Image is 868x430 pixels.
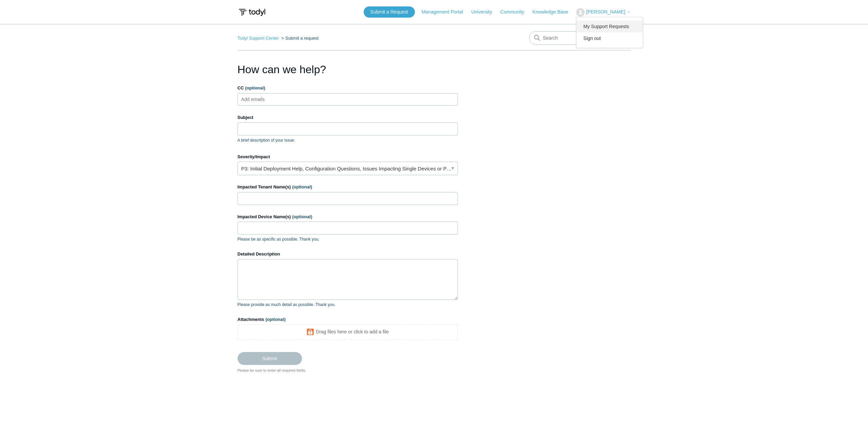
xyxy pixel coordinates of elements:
[239,94,279,104] input: Add emails
[292,184,312,189] span: (optional)
[238,162,458,175] a: P3: Initial Deployment Help, Configuration Questions, Issues Impacting Single Devices or Past Out...
[577,33,643,44] a: Sign out
[238,137,458,143] p: A brief description of your issue.
[238,352,302,365] input: Submit
[238,368,458,373] div: Please be sure to enter all required fields.
[238,153,458,160] label: Severity/Impact
[238,6,266,19] img: Todyl Support Center Help Center home page
[422,8,470,16] a: Management Portal
[238,184,458,190] label: Impacted Tenant Name(s)
[532,8,575,16] a: Knowledge Base
[529,31,631,45] input: Search
[500,8,531,16] a: Community
[238,316,458,323] label: Attachments
[238,61,458,78] h1: How can we help?
[292,214,312,219] span: (optional)
[280,36,319,41] li: Submit a request
[238,85,458,91] label: CC
[576,8,630,17] button: [PERSON_NAME]
[238,114,458,121] label: Subject
[238,236,458,242] p: Please be as specific as possible. Thank you.
[471,8,499,16] a: University
[586,9,625,15] span: [PERSON_NAME]
[364,6,415,18] a: Submit a Request
[577,21,643,33] a: My Support Requests
[265,317,285,322] span: (optional)
[238,213,458,220] label: Impacted Device Name(s)
[238,302,458,308] p: Please provide as much detail as possible. Thank you.
[238,36,280,41] li: Todyl Support Center
[245,85,265,90] span: (optional)
[238,36,279,41] a: Todyl Support Center
[238,251,458,258] label: Detailed Description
